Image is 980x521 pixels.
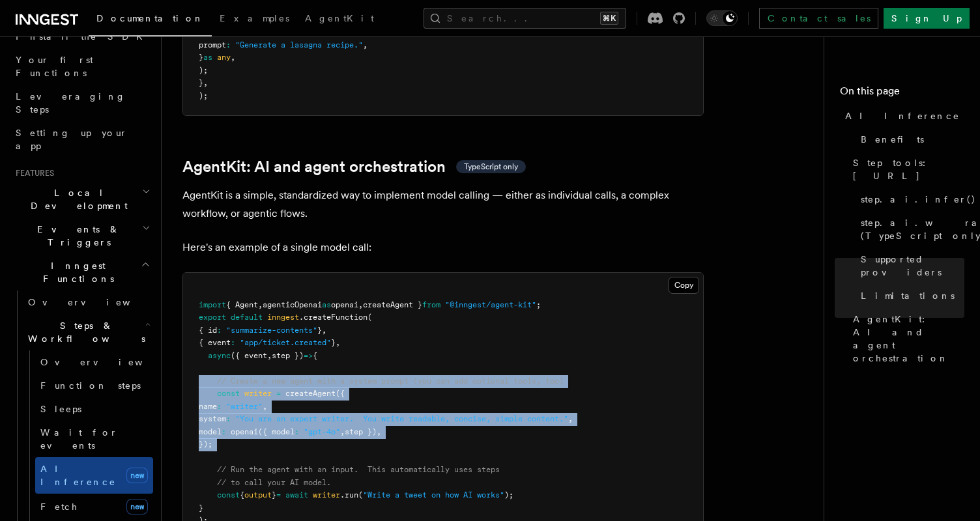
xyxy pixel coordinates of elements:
span: writer [313,490,340,500]
span: , [203,78,208,87]
span: : [295,427,299,436]
p: Here's an example of a single model call: [182,238,704,257]
a: Overview [23,290,153,314]
button: Local Development [10,181,153,218]
button: Copy [669,277,699,294]
a: step.ai.wrap() (TypeScript only) [856,211,964,247]
a: Sleeps [35,397,153,421]
kbd: ⌘K [600,12,618,25]
span: const [217,490,240,500]
span: openai [231,427,258,436]
span: inngest [267,313,299,322]
span: Steps & Workflows [23,319,145,345]
span: Events & Triggers [10,223,142,249]
a: Wait for events [35,421,153,457]
span: import [199,300,226,309]
a: Sign Up [884,8,970,29]
span: export [199,313,226,322]
span: : [226,40,231,49]
span: as [203,53,212,62]
span: new [126,499,148,514]
a: step.ai.infer() [856,188,964,211]
button: Search...⌘K [424,8,626,29]
span: Install the SDK [16,31,151,42]
span: "app/ticket.created" [240,338,331,347]
span: ); [504,490,513,500]
span: { event [199,338,231,347]
span: } [317,326,322,335]
span: from [422,300,440,309]
a: Contact sales [759,8,878,29]
span: new [126,468,148,483]
span: ({ [336,389,345,398]
span: Wait for events [40,427,118,451]
span: step }) [345,427,377,436]
span: : [226,414,231,423]
span: // Run the agent with an input. This automatically uses steps [217,465,500,474]
a: AgentKit: AI and agent orchestration [848,307,964,370]
span: .createFunction [299,313,367,322]
span: Step tools: [URL] [853,156,964,182]
span: = [276,389,281,398]
span: as [322,300,331,309]
span: Benefits [861,133,924,146]
a: Setting up your app [10,121,153,158]
span: Examples [220,13,289,23]
span: writer [244,389,272,398]
span: createAgent [285,389,336,398]
span: name [199,402,217,411]
span: , [336,338,340,347]
p: AgentKit is a simple, standardized way to implement model calling — either as individual calls, a... [182,186,704,223]
span: TypeScript only [464,162,518,172]
span: , [231,53,235,62]
span: } [331,338,336,347]
span: Overview [40,357,175,367]
span: , [263,402,267,411]
span: Features [10,168,54,178]
span: : [217,326,222,335]
span: Function steps [40,380,141,391]
span: "You are an expert writer. You write readable, concise, simple content." [235,414,568,423]
button: Toggle dark mode [706,10,738,26]
a: Overview [35,350,153,374]
span: } [199,53,203,62]
button: Inngest Functions [10,254,153,290]
h4: On this page [840,83,964,104]
span: default [231,313,263,322]
a: Examples [212,4,297,35]
span: ; [536,300,541,309]
span: Documentation [96,13,204,23]
span: ); [199,91,208,100]
span: AgentKit [305,13,374,23]
span: createAgent } [363,300,422,309]
span: , [358,300,363,309]
span: Inngest Functions [10,259,141,285]
span: AI Inference [845,109,960,122]
span: AgentKit: AI and agent orchestration [853,313,964,365]
a: Fetchnew [35,494,153,520]
span: output [244,490,272,500]
span: => [304,351,313,360]
span: Overview [28,297,162,307]
span: Setting up your app [16,128,128,151]
span: Local Development [10,186,142,212]
button: Events & Triggers [10,218,153,254]
span: : [231,338,235,347]
a: Documentation [89,4,212,36]
a: Benefits [856,128,964,151]
span: { [313,351,317,360]
span: prompt [199,40,226,49]
span: agenticOpenai [263,300,322,309]
span: "summarize-contents" [226,326,317,335]
span: system [199,414,226,423]
span: } [272,490,276,500]
span: , [322,326,326,335]
span: } [199,503,203,513]
a: AgentKit [297,4,382,35]
span: { [240,490,244,500]
span: }); [199,440,212,449]
span: ({ event [231,351,267,360]
span: "Generate a lasagna recipe." [235,40,363,49]
span: step.ai.infer() [861,193,976,206]
a: AI Inferencenew [35,457,153,494]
